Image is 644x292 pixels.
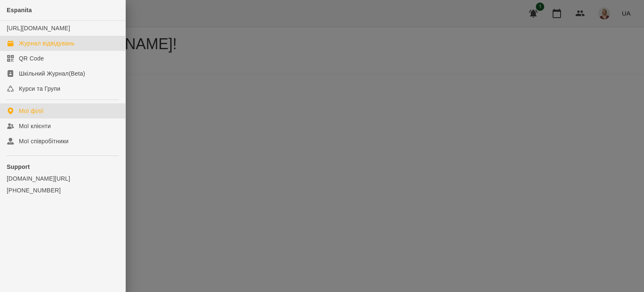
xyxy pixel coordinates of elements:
a: [DOMAIN_NAME][URL] [7,174,119,183]
a: [URL][DOMAIN_NAME] [7,25,70,32]
div: Мої клієнти [19,122,51,130]
span: Espanita [7,7,32,13]
div: Мої співробітники [19,137,69,145]
div: QR Code [19,54,44,63]
div: Курси та Групи [19,84,60,93]
div: Журнал відвідувань [19,39,75,47]
p: Support [7,163,119,171]
div: Шкільний Журнал(Beta) [19,69,85,78]
div: Мої філії [19,107,44,115]
a: [PHONE_NUMBER] [7,186,119,195]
